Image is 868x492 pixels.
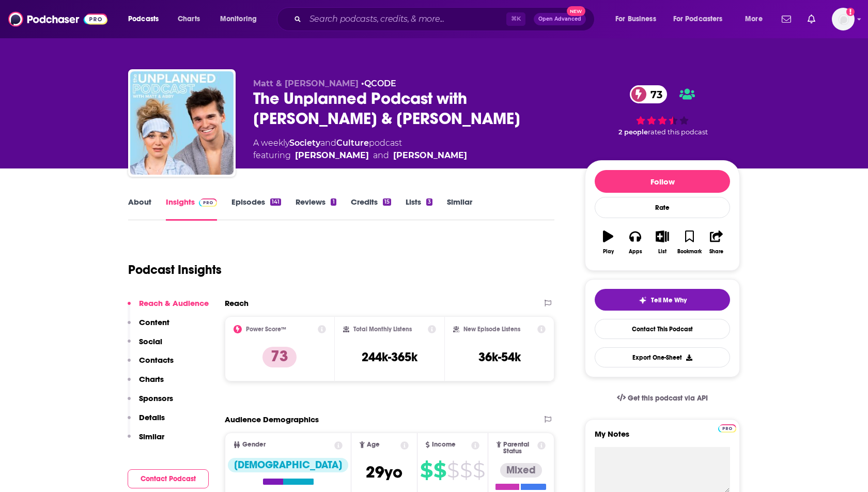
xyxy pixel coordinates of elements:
[296,197,336,221] a: Reviews1
[667,11,738,27] button: open menu
[242,441,266,448] span: Gender
[262,347,297,367] p: 73
[128,336,162,356] button: Social
[463,326,520,333] h2: New Episode Listens
[832,8,855,30] img: User Profile
[121,11,172,27] button: open menu
[478,349,521,365] h3: 36k-54k
[139,298,209,308] p: Reach & Audience
[128,355,174,374] button: Contacts
[718,423,736,433] a: Pro website
[595,319,730,339] a: Contact This Podcast
[460,462,472,479] span: $
[253,79,359,88] span: Matt & [PERSON_NAME]
[199,198,217,207] img: Podchaser Pro
[506,12,525,26] span: ⌘ K
[367,441,380,448] span: Age
[585,79,740,143] div: 73 2 peoplerated this podcast
[426,198,432,206] div: 3
[534,13,586,25] button: Open AdvancedNew
[640,85,668,103] span: 73
[432,441,456,448] span: Income
[295,149,369,162] div: [PERSON_NAME]
[130,71,234,175] img: The Unplanned Podcast with Matt & Abby
[139,393,173,403] p: Sponsors
[677,249,702,255] div: Bookmark
[603,249,614,255] div: Play
[139,374,164,384] p: Charts
[373,149,389,162] span: and
[420,462,432,479] span: $
[139,355,174,365] p: Contacts
[651,296,687,304] span: Tell Me Why
[703,224,730,261] button: Share
[629,249,642,255] div: Apps
[622,224,648,261] button: Apps
[608,11,669,27] button: open menu
[362,349,417,365] h3: 244k-365k
[366,462,402,482] span: 29 yo
[745,12,763,26] span: More
[139,412,165,422] p: Details
[128,393,173,412] button: Sponsors
[128,374,164,393] button: Charts
[393,149,467,162] a: Matt Howard
[171,11,206,27] a: Charts
[639,296,647,304] img: tell me why sparkle
[832,8,855,30] button: Show profile menu
[364,79,396,88] a: QCODE
[305,11,506,27] input: Search podcasts, credits, & more...
[178,12,200,26] span: Charts
[220,12,257,26] span: Monitoring
[231,197,281,221] a: Episodes141
[447,197,472,221] a: Similar
[128,262,222,278] h1: Podcast Insights
[433,462,446,479] span: $
[618,128,648,136] span: 2 people
[473,462,485,479] span: $
[228,458,348,472] div: [DEMOGRAPHIC_DATA]
[832,8,855,30] span: Logged in as heidi.egloff
[246,326,286,333] h2: Power Score™
[213,11,270,27] button: open menu
[738,11,776,27] button: open menu
[128,317,169,336] button: Content
[628,394,708,403] span: Get this podcast via API
[8,9,107,29] img: Podchaser - Follow, Share and Rate Podcasts
[595,289,730,311] button: tell me why sparkleTell Me Why
[406,197,432,221] a: Lists3
[595,347,730,367] button: Export One-Sheet
[538,17,581,22] span: Open Advanced
[595,170,730,193] button: Follow
[253,137,467,162] div: A weekly podcast
[331,198,336,206] div: 1
[287,7,605,31] div: Search podcasts, credits, & more...
[320,138,336,148] span: and
[128,412,165,432] button: Details
[270,198,281,206] div: 141
[615,12,656,26] span: For Business
[128,12,159,26] span: Podcasts
[139,317,169,327] p: Content
[139,336,162,346] p: Social
[609,386,716,411] a: Get this podcast via API
[225,298,249,308] h2: Reach
[128,197,151,221] a: About
[128,432,164,451] button: Similar
[166,197,217,221] a: InsightsPodchaser Pro
[383,198,391,206] div: 15
[630,85,668,103] a: 73
[225,414,319,424] h2: Audience Demographics
[649,224,676,261] button: List
[353,326,412,333] h2: Total Monthly Listens
[676,224,703,261] button: Bookmark
[595,197,730,218] div: Rate
[447,462,459,479] span: $
[803,10,819,28] a: Show notifications dropdown
[503,441,535,455] span: Parental Status
[351,197,391,221] a: Credits15
[289,138,320,148] a: Society
[128,298,209,317] button: Reach & Audience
